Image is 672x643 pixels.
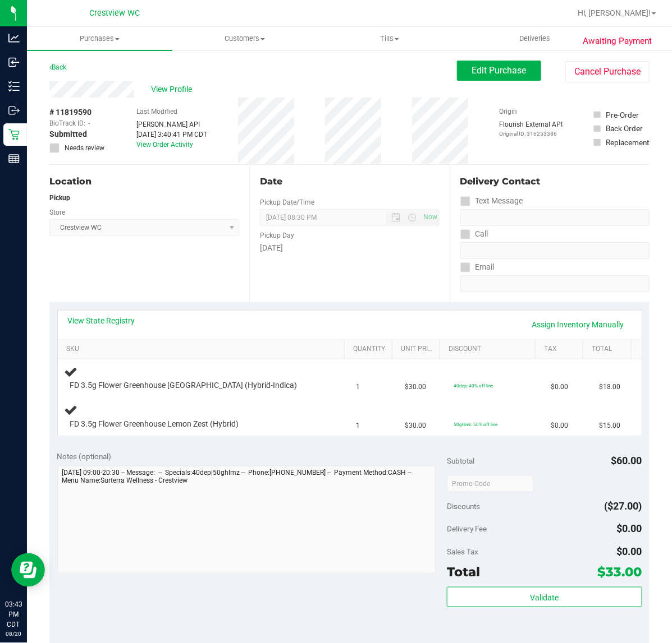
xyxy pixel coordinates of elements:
div: [DATE] [260,242,439,254]
label: Pickup Day [260,230,294,240]
label: Email [460,259,495,275]
label: Origin [499,107,517,117]
span: Customers [173,34,317,44]
span: Delivery Fee [447,524,487,533]
div: Pre-Order [606,109,639,121]
span: Submitted [49,128,87,140]
span: $30.00 [405,420,426,431]
p: Original ID: 316253386 [499,129,563,138]
input: Format: (999) 999-9999 [460,242,650,259]
a: Tills [317,27,463,50]
span: ($27.00) [605,500,642,512]
div: Back Order [606,123,643,134]
span: $0.00 [617,522,642,534]
a: Deliveries [463,27,608,50]
span: Hi, [PERSON_NAME]! [578,8,651,17]
a: Back [49,63,66,71]
span: Purchases [27,34,172,44]
span: Tills [318,34,462,44]
span: Validate [530,593,559,602]
a: Total [592,345,627,354]
inline-svg: Inventory [8,81,20,92]
div: Flourish External API [499,119,563,138]
a: View State Registry [68,315,135,326]
span: BioTrack ID: [49,118,85,128]
label: Pickup Date/Time [260,197,314,207]
span: 50ghlmz: 50% off line [454,422,498,427]
label: Call [460,226,488,242]
span: FD 3.5g Flower Greenhouse Lemon Zest (Hybrid) [70,419,239,429]
span: Needs review [65,143,104,153]
input: Format: (999) 999-9999 [460,209,650,226]
div: Delivery Contact [460,175,650,188]
p: 03:43 PM CDT [5,599,22,630]
span: Subtotal [447,456,474,465]
inline-svg: Retail [8,129,20,140]
a: Tax [545,345,579,354]
button: Edit Purchase [457,61,541,81]
span: Discounts [447,496,480,516]
label: Text Message [460,193,523,209]
span: View Profile [151,84,196,95]
div: Replacement [606,137,650,148]
span: $15.00 [600,420,621,431]
span: Total [447,564,480,580]
a: SKU [66,345,340,354]
div: [DATE] 3:40:41 PM CDT [136,129,207,140]
inline-svg: Analytics [8,33,20,44]
span: $30.00 [405,382,426,392]
span: # 11819590 [49,107,92,118]
button: Validate [447,587,642,607]
span: - [88,118,90,128]
span: 1 [356,382,360,392]
button: Cancel Purchase [565,61,650,82]
span: Crestview WC [89,8,140,18]
strong: Pickup [49,194,70,202]
p: 08/20 [5,630,22,638]
span: 1 [356,420,360,431]
inline-svg: Reports [8,153,20,164]
a: Customers [172,27,318,50]
iframe: Resource center [11,553,45,587]
span: Notes (optional) [57,452,112,461]
span: $0.00 [551,420,568,431]
input: Promo Code [447,475,534,492]
label: Store [49,207,65,218]
a: Purchases [27,27,172,50]
span: 40dep: 40% off line [454,383,493,388]
a: View Order Activity [136,141,193,149]
span: $33.00 [598,564,642,580]
div: Location [49,175,239,188]
span: $0.00 [617,545,642,557]
span: Awaiting Payment [583,35,652,48]
a: Quantity [353,345,387,354]
inline-svg: Outbound [8,105,20,116]
a: Discount [449,345,532,354]
span: $18.00 [600,382,621,392]
span: $0.00 [551,382,568,392]
div: [PERSON_NAME] API [136,119,207,129]
span: Sales Tax [447,547,478,556]
span: Deliveries [504,34,565,44]
span: Edit Purchase [472,65,527,76]
a: Unit Price [401,345,436,354]
label: Last Modified [136,107,177,117]
span: FD 3.5g Flower Greenhouse [GEOGRAPHIC_DATA] (Hybrid-Indica) [70,380,298,391]
a: Assign Inventory Manually [525,315,632,334]
inline-svg: Inbound [8,57,20,68]
span: $60.00 [611,455,642,466]
div: Date [260,175,439,188]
